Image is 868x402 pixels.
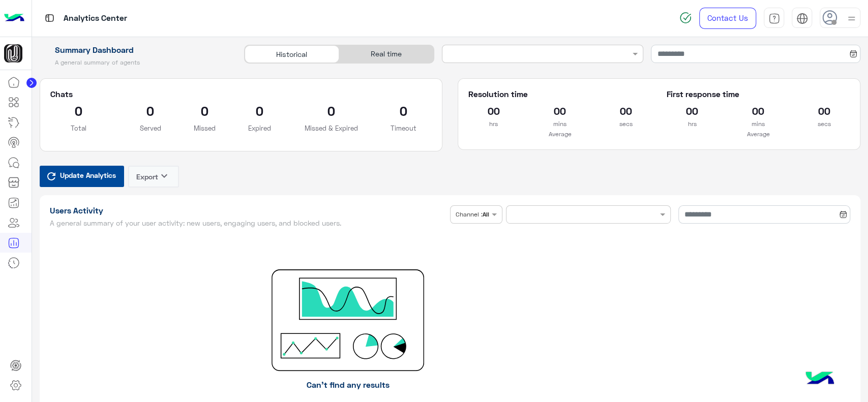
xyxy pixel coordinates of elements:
[50,89,432,99] h5: Chats
[158,170,170,182] i: keyboard_arrow_down
[799,119,850,129] p: secs
[796,13,808,24] img: tab
[768,13,780,24] img: tab
[601,103,651,119] h2: 00
[468,119,519,129] p: hrs
[733,103,784,119] h2: 00
[303,103,360,119] h2: 0
[764,8,784,29] a: tab
[194,123,216,133] p: Missed
[50,371,646,398] p: Can’t find any results
[40,45,233,55] h1: Summary Dashboard
[534,119,585,129] p: mins
[601,119,651,129] p: secs
[122,103,178,119] h2: 0
[534,103,585,119] h2: 00
[667,119,717,129] p: hrs
[483,210,489,218] b: All
[40,58,233,67] h5: A general summary of agents
[50,205,446,215] h1: Users Activity
[122,123,178,133] p: Served
[699,8,756,29] a: Contact Us
[231,123,287,133] p: Expired
[231,103,287,119] h2: 0
[4,44,22,63] img: 102968075709091
[339,45,434,63] div: Real time
[50,219,446,227] h5: A general summary of your user activity: new users, engaging users, and blocked users.
[4,8,24,29] img: Logo
[733,119,784,129] p: mins
[468,129,651,139] p: Average
[375,103,431,119] h2: 0
[50,123,107,133] p: Total
[40,166,124,187] button: Update Analytics
[128,166,179,188] button: Exportkeyboard_arrow_down
[57,168,118,182] span: Update Analytics
[245,45,339,63] div: Historical
[845,12,858,25] img: profile
[802,361,837,397] img: hulul-logo.png
[375,123,431,133] p: Timeout
[43,12,56,24] img: tab
[667,129,850,139] p: Average
[799,103,850,119] h2: 00
[303,123,360,133] p: Missed & Expired
[667,89,850,99] h5: First response time
[468,103,519,119] h2: 00
[194,103,216,119] h2: 0
[679,12,692,24] img: spinner
[50,103,107,119] h2: 0
[64,12,127,25] p: Analytics Center
[468,89,651,99] h5: Resolution time
[667,103,717,119] h2: 00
